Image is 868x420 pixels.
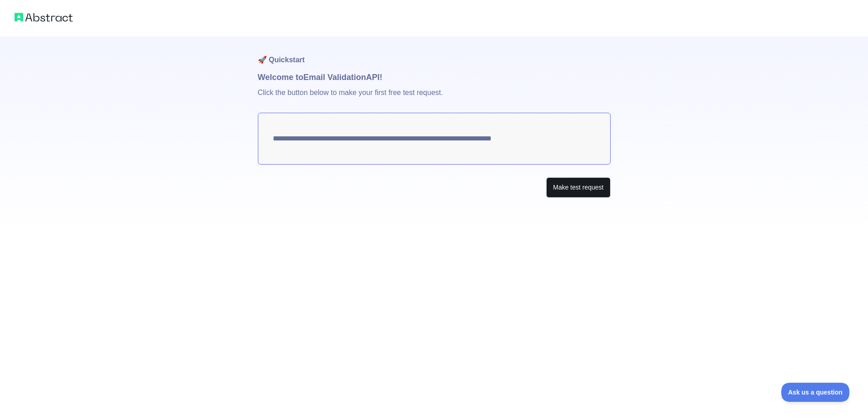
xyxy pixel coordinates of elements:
iframe: Toggle Customer Support [781,383,850,402]
p: Click the button below to make your first free test request. [258,84,611,113]
h1: Welcome to Email Validation API! [258,71,611,84]
img: Abstract logo [15,11,73,24]
button: Make test request [546,177,610,198]
h1: 🚀 Quickstart [258,36,611,71]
